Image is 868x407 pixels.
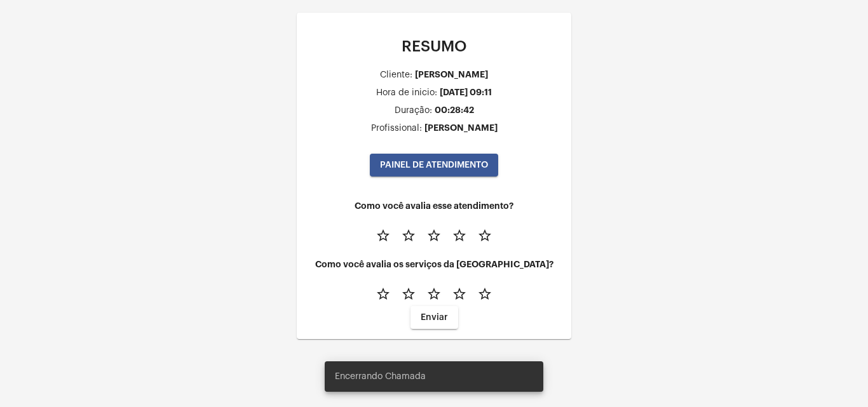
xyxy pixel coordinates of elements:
mat-icon: star_border [452,228,467,243]
div: [PERSON_NAME] [415,70,488,79]
mat-icon: star_border [477,228,492,243]
div: Duração: [395,106,432,116]
button: Enviar [410,306,458,329]
h4: Como você avalia esse atendimento? [307,201,561,211]
div: [PERSON_NAME] [424,123,498,133]
h4: Como você avalia os serviços da [GEOGRAPHIC_DATA]? [307,260,561,269]
mat-icon: star_border [401,286,416,302]
span: Encerrando Chamada [335,370,426,383]
mat-icon: star_border [376,286,391,302]
mat-icon: star_border [401,228,416,243]
div: Hora de inicio: [376,88,437,98]
p: RESUMO [307,38,561,55]
div: Cliente: [380,70,412,80]
div: 00:28:42 [435,105,474,115]
span: Enviar [421,313,448,322]
mat-icon: star_border [426,228,442,243]
div: [DATE] 09:11 [440,88,492,97]
mat-icon: star_border [426,286,442,302]
mat-icon: star_border [376,228,391,243]
button: PAINEL DE ATENDIMENTO [370,154,498,177]
mat-icon: star_border [477,286,492,302]
mat-icon: star_border [452,286,467,302]
div: Profissional: [371,124,422,133]
span: PAINEL DE ATENDIMENTO [380,161,488,170]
